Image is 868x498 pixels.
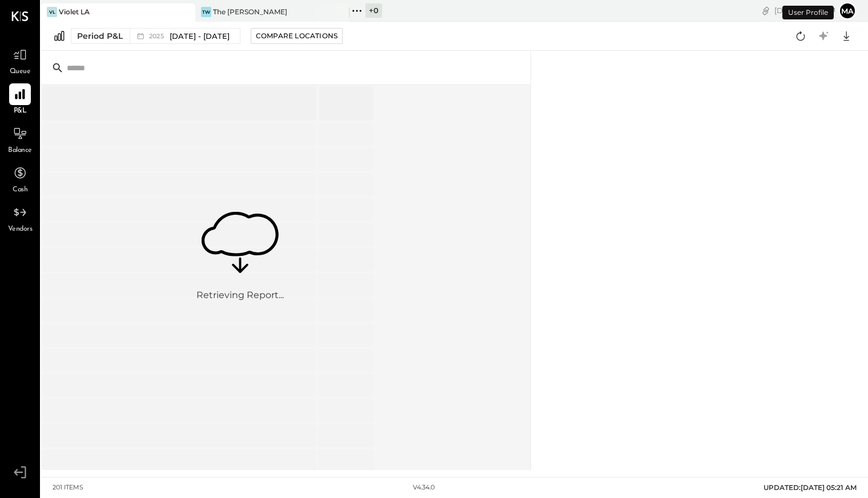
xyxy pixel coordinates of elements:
div: TW [201,7,211,17]
div: Violet LA [59,7,90,17]
span: UPDATED: [DATE] 05:21 AM [763,483,857,492]
div: [DATE] [774,5,835,16]
a: Queue [1,44,39,77]
div: Compare Locations [256,31,337,41]
button: Ma [838,2,857,20]
a: P&L [1,83,39,117]
div: User Profile [782,6,834,19]
div: 201 items [53,483,83,492]
span: 2025 [149,33,167,39]
span: Balance [8,146,32,156]
div: VL [47,7,57,17]
div: Retrieving Report... [196,289,284,302]
div: v 4.34.0 [413,483,435,492]
span: Cash [13,185,27,195]
a: Vendors [1,202,39,235]
button: Compare Locations [251,28,343,44]
div: + 0 [365,3,382,18]
span: P&L [14,106,27,117]
button: Period P&L 2025[DATE] - [DATE] [71,28,240,44]
div: Period P&L [77,30,123,42]
a: Cash [1,162,39,195]
span: Queue [10,67,31,77]
a: Balance [1,123,39,156]
span: [DATE] - [DATE] [170,31,230,42]
div: The [PERSON_NAME] [213,7,287,17]
span: Vendors [8,224,33,235]
div: copy link [760,5,771,17]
